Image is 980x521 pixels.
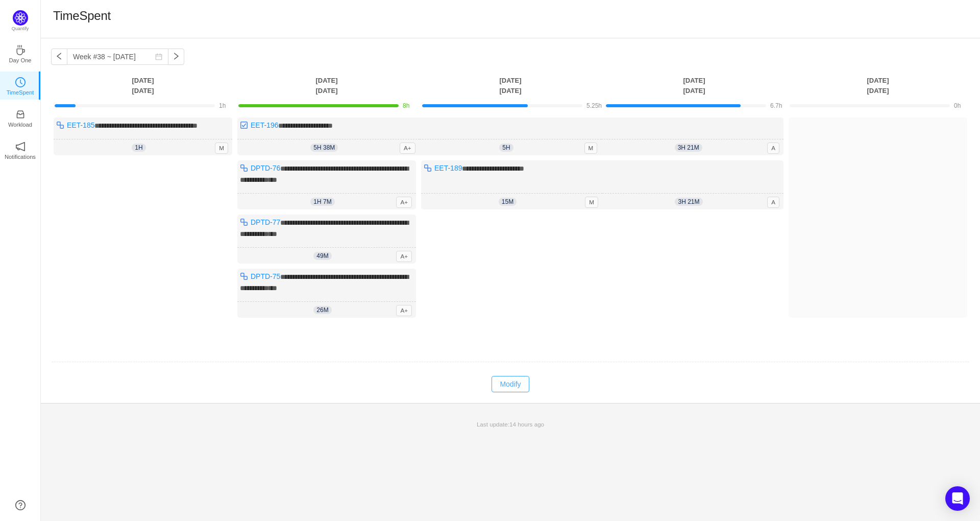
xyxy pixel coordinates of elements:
i: icon: coffee [15,45,26,55]
a: icon: question-circle [15,500,26,510]
i: icon: clock-circle [15,77,26,87]
span: 26m [313,306,331,314]
img: 10316 [424,164,432,172]
span: 5h 38m [310,144,338,152]
span: 15m [499,198,517,206]
span: 14 hours ago [509,421,544,428]
p: Day One [9,56,31,65]
i: icon: calendar [155,53,162,60]
span: A [767,197,779,208]
th: [DATE] [DATE] [419,75,602,96]
button: icon: right [168,49,184,65]
a: EET-196 [251,121,278,129]
p: Notifications [5,152,36,161]
p: Quantify [12,26,29,33]
i: icon: notification [15,141,26,152]
a: EET-189 [434,164,462,172]
th: [DATE] [DATE] [602,75,786,96]
a: icon: clock-circleTimeSpent [15,80,26,90]
i: icon: inbox [15,109,26,120]
span: 49m [313,252,331,260]
img: 10316 [240,164,248,172]
th: [DATE] [DATE] [51,75,235,96]
span: 1h 7m [310,198,334,206]
span: M [215,143,228,154]
span: 1h [219,102,226,109]
th: [DATE] [DATE] [786,75,970,96]
a: DPTD-77 [251,218,280,226]
span: 1h [132,144,145,152]
button: icon: left [51,49,67,65]
h1: TimeSpent [53,8,111,23]
span: M [584,143,598,154]
span: 0h [954,102,961,109]
img: 10316 [240,272,248,280]
span: 3h 21m [675,144,702,152]
span: A [767,143,779,154]
span: A+ [396,197,412,208]
span: A+ [400,143,415,154]
input: Select a week [67,49,168,65]
span: 8h [403,102,409,109]
a: DPTD-75 [251,272,280,280]
img: 10318 [240,121,248,129]
a: icon: notificationNotifications [15,145,26,155]
span: 5.25h [586,102,602,109]
button: Modify [492,376,529,392]
a: EET-185 [67,121,94,129]
th: [DATE] [DATE] [235,75,419,96]
span: 3h 21m [675,198,702,206]
a: icon: coffeeDay One [15,48,26,58]
a: icon: inboxWorkload [15,112,26,123]
img: Quantify [13,10,28,26]
span: 5h [499,144,513,152]
div: Open Intercom Messenger [945,486,970,511]
span: Last update: [477,421,544,428]
a: DPTD-76 [251,164,280,172]
span: A+ [396,251,412,262]
span: M [585,197,598,208]
p: TimeSpent [7,88,34,97]
span: A+ [396,305,412,316]
img: 10316 [56,121,64,129]
p: Workload [8,120,32,129]
img: 10316 [240,218,248,226]
span: 6.7h [770,102,782,109]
